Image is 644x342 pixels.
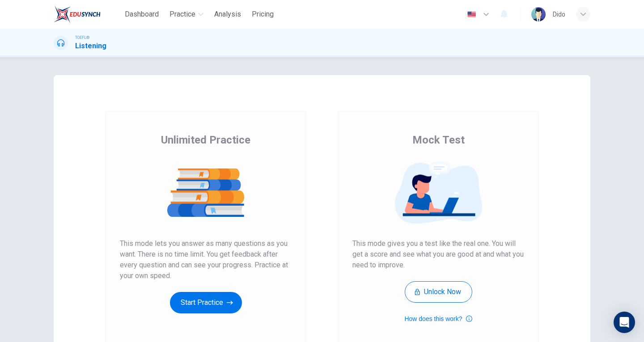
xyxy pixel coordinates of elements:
img: EduSynch logo [54,5,101,23]
span: This mode lets you answer as many questions as you want. There is no time limit. You get feedback... [120,238,292,281]
button: Analysis [211,6,245,22]
img: en [466,11,477,18]
button: How does this work? [404,313,472,324]
span: Pricing [252,9,274,20]
button: Dashboard [121,6,162,22]
span: Analysis [214,9,241,20]
button: Practice [166,6,207,22]
a: EduSynch logo [54,5,121,23]
img: Profile picture [531,7,546,21]
button: Unlock Now [405,281,472,303]
h1: Listening [75,41,106,51]
span: Practice [169,9,195,20]
button: Pricing [248,6,277,22]
span: TOEFL® [75,34,89,41]
span: Unlimited Practice [161,133,250,147]
button: Start Practice [170,292,242,313]
div: Open Intercom Messenger [614,312,635,333]
span: Dashboard [125,9,159,20]
span: Mock Test [412,133,465,147]
div: Dido [553,9,565,20]
span: This mode gives you a test like the real one. You will get a score and see what you are good at a... [352,238,524,270]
